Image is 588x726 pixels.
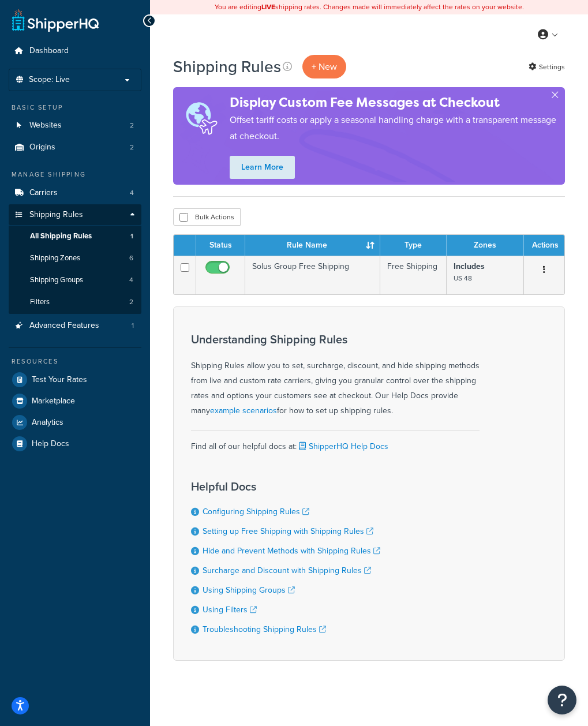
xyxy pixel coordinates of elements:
[191,480,380,493] h3: Helpful Docs
[529,59,565,75] a: Settings
[203,604,257,616] a: Using Filters
[191,430,480,454] div: Find all of our helpful docs at:
[173,55,281,78] h1: Shipping Rules
[130,188,134,198] span: 4
[30,253,80,263] span: Shipping Zones
[29,321,99,331] span: Advanced Features
[129,275,133,285] span: 4
[32,418,63,428] span: Analytics
[9,226,141,247] li: All Shipping Rules
[9,357,141,366] div: Resources
[9,137,141,158] li: Origins
[130,121,134,130] span: 2
[130,143,134,152] span: 2
[9,433,141,454] a: Help Docs
[29,188,58,198] span: Carriers
[302,55,346,78] p: + New
[30,275,83,285] span: Shipping Groups
[9,291,141,313] li: Filters
[32,439,69,449] span: Help Docs
[9,170,141,179] div: Manage Shipping
[9,40,141,62] a: Dashboard
[245,235,380,256] th: Rule Name : activate to sort column ascending
[129,253,133,263] span: 6
[9,115,141,136] a: Websites 2
[29,75,70,85] span: Scope: Live
[245,256,380,294] td: Solus Group Free Shipping
[196,235,245,256] th: Status
[297,440,388,452] a: ShipperHQ Help Docs
[9,103,141,113] div: Basic Setup
[380,256,447,294] td: Free Shipping
[173,94,230,143] img: duties-banner-06bc72dcb5fe05cb3f9472aba00be2ae8eb53ab6f0d8bb03d382ba314ac3c341.png
[9,204,141,314] li: Shipping Rules
[524,235,564,256] th: Actions
[173,208,241,226] button: Bulk Actions
[12,9,99,32] a: ShipperHQ Home
[9,226,141,247] a: All Shipping Rules 1
[29,121,62,130] span: Websites
[9,204,141,226] a: Shipping Rules
[9,315,141,336] a: Advanced Features 1
[454,260,485,272] strong: Includes
[203,506,309,518] a: Configuring Shipping Rules
[203,623,326,635] a: Troubleshooting Shipping Rules
[9,270,141,291] a: Shipping Groups 4
[29,46,69,56] span: Dashboard
[203,564,371,577] a: Surcharge and Discount with Shipping Rules
[191,333,480,346] h3: Understanding Shipping Rules
[203,525,373,537] a: Setting up Free Shipping with Shipping Rules
[9,391,141,411] a: Marketplace
[29,210,83,220] span: Shipping Rules
[9,182,141,204] li: Carriers
[9,369,141,390] a: Test Your Rates
[447,235,524,256] th: Zones
[548,686,576,714] button: Open Resource Center
[230,156,295,179] a: Learn More
[30,231,92,241] span: All Shipping Rules
[203,584,295,596] a: Using Shipping Groups
[380,235,447,256] th: Type
[29,143,55,152] span: Origins
[9,137,141,158] a: Origins 2
[32,375,87,385] span: Test Your Rates
[9,248,141,269] a: Shipping Zones 6
[9,115,141,136] li: Websites
[32,396,75,406] span: Marketplace
[9,270,141,291] li: Shipping Groups
[9,412,141,433] a: Analytics
[129,297,133,307] span: 2
[9,291,141,313] a: Filters 2
[210,405,277,417] a: example scenarios
[130,231,133,241] span: 1
[132,321,134,331] span: 1
[191,333,480,418] div: Shipping Rules allow you to set, surcharge, discount, and hide shipping methods from live and cus...
[230,93,565,112] h4: Display Custom Fee Messages at Checkout
[261,2,275,12] b: LIVE
[454,273,472,283] small: US 48
[30,297,50,307] span: Filters
[9,248,141,269] li: Shipping Zones
[9,182,141,204] a: Carriers 4
[203,545,380,557] a: Hide and Prevent Methods with Shipping Rules
[230,112,565,144] p: Offset tariff costs or apply a seasonal handling charge with a transparent message at checkout.
[9,315,141,336] li: Advanced Features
